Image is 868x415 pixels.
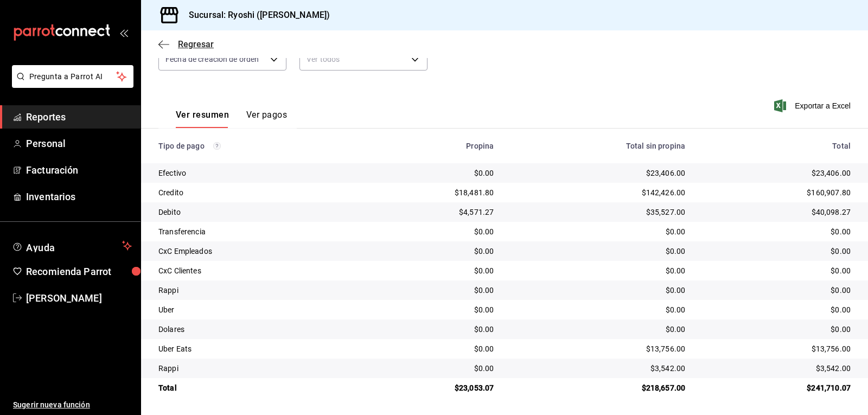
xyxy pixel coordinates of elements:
[158,324,353,335] div: Dolares
[370,142,494,150] div: Propina
[703,168,851,178] div: $23,406.00
[158,142,353,150] div: Tipo de pago
[511,382,685,393] div: $218,657.00
[178,39,214,49] span: Regresar
[511,324,685,335] div: $0.00
[511,343,685,354] div: $13,756.00
[703,142,851,150] div: Total
[180,9,330,22] h3: Sucursal: Ryoshi ([PERSON_NAME])
[703,363,851,374] div: $3,542.00
[176,110,229,128] button: Ver resumen
[511,187,685,198] div: $142,426.00
[370,207,494,218] div: $4,571.27
[370,187,494,198] div: $18,481.80
[511,304,685,315] div: $0.00
[158,382,353,393] div: Total
[26,163,132,177] span: Facturación
[299,48,427,71] div: Ver todos
[703,343,851,354] div: $13,756.00
[370,246,494,257] div: $0.00
[26,110,132,124] span: Reportes
[165,54,259,65] span: Fecha de creación de orden
[158,304,353,315] div: Uber
[158,246,353,257] div: CxC Empleados
[8,79,133,90] a: Pregunta a Parrot AI
[511,246,685,257] div: $0.00
[26,291,132,305] span: [PERSON_NAME]
[26,189,132,204] span: Inventarios
[370,382,494,393] div: $23,053.07
[26,264,132,279] span: Recomienda Parrot
[703,324,851,335] div: $0.00
[158,285,353,296] div: Rappi
[370,304,494,315] div: $0.00
[703,246,851,257] div: $0.00
[26,136,132,151] span: Personal
[703,207,851,218] div: $40,098.27
[158,207,353,218] div: Debito
[703,304,851,315] div: $0.00
[176,110,287,128] div: navigation tabs
[370,363,494,374] div: $0.00
[511,142,685,150] div: Total sin propina
[370,324,494,335] div: $0.00
[158,343,353,354] div: Uber Eats
[776,99,851,112] button: Exportar a Excel
[119,28,128,37] button: open_drawer_menu
[511,285,685,296] div: $0.00
[370,226,494,237] div: $0.00
[511,363,685,374] div: $3,542.00
[13,399,132,411] span: Sugerir nueva función
[370,265,494,276] div: $0.00
[12,65,133,88] button: Pregunta a Parrot AI
[158,39,214,49] button: Regresar
[370,343,494,354] div: $0.00
[246,110,287,128] button: Ver pagos
[703,226,851,237] div: $0.00
[26,239,118,252] span: Ayuda
[158,168,353,178] div: Efectivo
[703,382,851,393] div: $241,710.07
[158,363,353,374] div: Rappi
[703,265,851,276] div: $0.00
[511,207,685,218] div: $35,527.00
[29,71,117,82] span: Pregunta a Parrot AI
[370,168,494,178] div: $0.00
[511,265,685,276] div: $0.00
[511,226,685,237] div: $0.00
[158,187,353,198] div: Credito
[703,187,851,198] div: $160,907.80
[213,142,221,150] svg: Los pagos realizados con Pay y otras terminales son montos brutos.
[158,226,353,237] div: Transferencia
[511,168,685,178] div: $23,406.00
[370,285,494,296] div: $0.00
[703,285,851,296] div: $0.00
[158,265,353,276] div: CxC Clientes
